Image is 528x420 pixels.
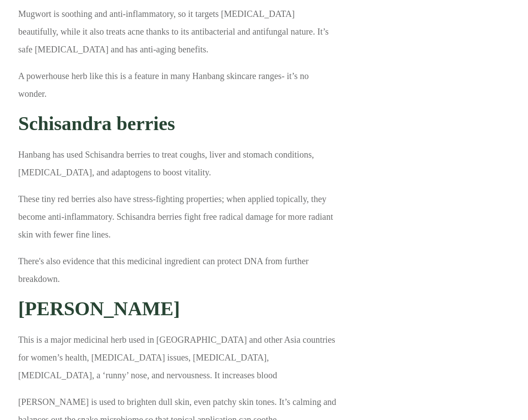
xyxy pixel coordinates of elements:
[18,252,337,297] p: There's also evidence that this medicinal ingredient can protect DNA from further breakdown.
[18,298,180,320] strong: [PERSON_NAME]
[18,113,175,135] strong: Schisandra berries
[18,331,337,393] p: This is a major medicinal herb used in [GEOGRAPHIC_DATA] and other Asia countries for women’s hea...
[18,67,337,111] p: A powerhouse herb like this is a feature in many Hanbang skincare ranges- it’s no wonder.
[18,146,337,190] p: Hanbang has used Schisandra berries to treat coughs, liver and stomach conditions, [MEDICAL_DATA]...
[18,190,337,252] p: These tiny red berries also have stress-fighting properties; when applied topically, they become ...
[18,5,337,67] p: Mugwort is soothing and anti-inflammatory, so it targets [MEDICAL_DATA] beautifully, while it als...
